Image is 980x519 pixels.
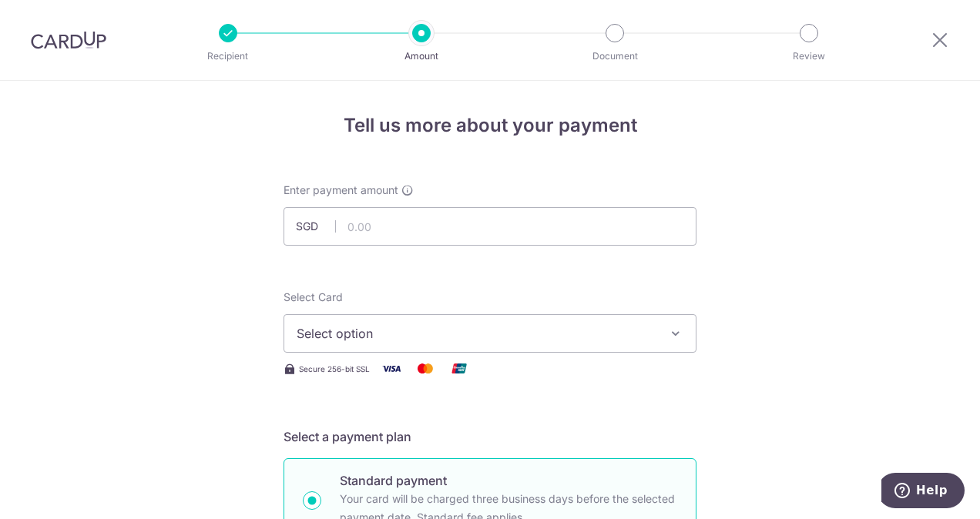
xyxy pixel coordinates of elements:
iframe: Opens a widget where you can find more information [881,473,965,511]
h4: Tell us more about your payment [284,112,696,139]
p: Standard payment [340,471,677,490]
h5: Select a payment plan [284,427,696,446]
span: Enter payment amount [284,182,398,198]
img: Union Pay [444,359,475,378]
img: Mastercard [410,359,441,378]
input: 0.00 [284,207,696,246]
p: Document [558,49,672,64]
button: Select option [284,314,696,353]
p: Recipient [171,49,285,64]
span: Select option [297,324,656,343]
p: Amount [364,49,478,64]
img: Visa [376,359,407,378]
span: SGD [296,219,336,234]
p: Review [752,49,866,64]
img: CardUp [31,31,106,49]
span: translation missing: en.payables.payment_networks.credit_card.summary.labels.select_card [284,290,343,303]
span: Secure 256-bit SSL [299,363,370,375]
